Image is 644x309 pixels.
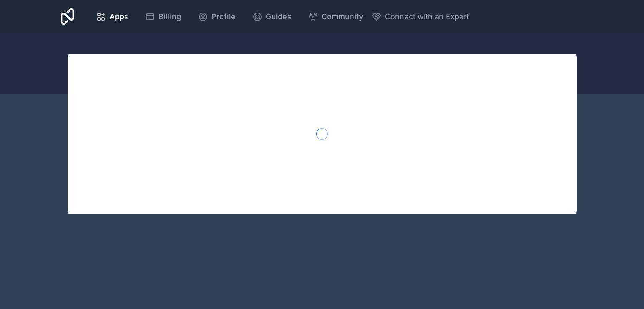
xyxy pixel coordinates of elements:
[246,8,298,26] a: Guides
[191,8,242,26] a: Profile
[109,11,128,23] span: Apps
[138,8,188,26] a: Billing
[158,11,181,23] span: Billing
[371,11,469,23] button: Connect with an Expert
[385,11,469,23] span: Connect with an Expert
[89,8,135,26] a: Apps
[322,11,363,23] span: Community
[211,11,236,23] span: Profile
[301,8,370,26] a: Community
[266,11,291,23] span: Guides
